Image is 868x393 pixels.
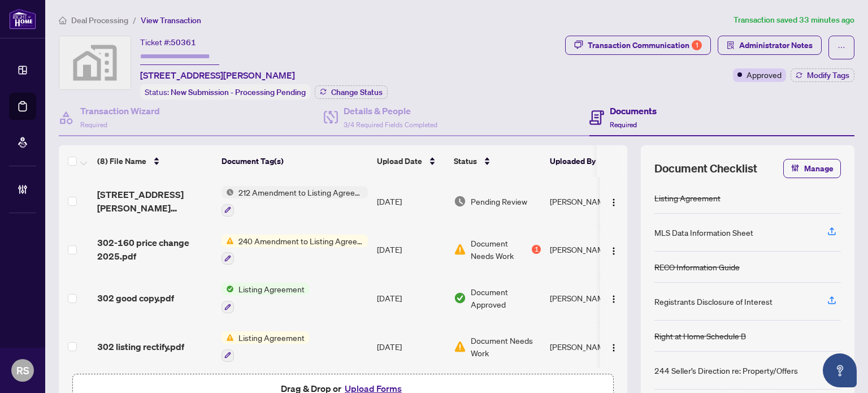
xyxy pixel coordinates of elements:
[449,145,545,177] th: Status
[372,226,449,274] td: [DATE]
[222,331,234,344] img: Status Icon
[97,188,212,215] span: [STREET_ADDRESS][PERSON_NAME] 082025_2025-09-26 16_13_42.pdf
[545,226,630,274] td: [PERSON_NAME]
[654,192,721,204] div: Listing Agreement
[471,237,530,262] span: Document Needs Work
[222,235,234,247] img: Status Icon
[377,155,422,167] span: Upload Date
[739,36,813,54] span: Administrator Notes
[59,36,131,89] img: svg%3e
[654,295,772,308] div: Registrants Disclosure of Interest
[97,155,146,167] span: (8) File Name
[454,195,466,208] img: Document Status
[372,322,449,371] td: [DATE]
[804,159,834,178] span: Manage
[823,353,857,387] button: Open asap
[654,161,757,176] span: Document Checklist
[222,283,234,295] img: Status Icon
[609,247,618,256] img: Logo
[59,16,67,24] span: home
[565,36,711,55] button: Transaction Communication1
[605,289,623,307] button: Logo
[16,362,29,378] span: RS
[471,195,527,208] span: Pending Review
[80,120,107,129] span: Required
[545,177,630,226] td: [PERSON_NAME]
[171,87,306,97] span: New Submission - Processing Pending
[454,155,477,167] span: Status
[140,68,295,82] span: [STREET_ADDRESS][PERSON_NAME]
[133,14,136,27] li: /
[71,15,128,25] span: Deal Processing
[140,84,310,100] div: Status:
[454,243,466,256] img: Document Status
[97,291,174,305] span: 302 good copy.pdf
[654,330,746,342] div: Right at Home Schedule B
[610,104,657,118] h4: Documents
[605,240,623,258] button: Logo
[471,286,541,310] span: Document Approved
[807,71,849,79] span: Modify Tags
[609,343,618,352] img: Logo
[791,68,854,82] button: Modify Tags
[532,245,541,254] div: 1
[609,198,618,207] img: Logo
[545,322,630,371] td: [PERSON_NAME]
[545,145,630,177] th: Uploaded By
[454,292,466,304] img: Document Status
[234,283,309,295] span: Listing Agreement
[331,88,383,96] span: Change Status
[692,40,702,50] div: 1
[610,120,637,129] span: Required
[654,261,740,273] div: RECO Information Guide
[718,36,822,55] button: Administrator Notes
[654,364,798,377] div: 244 Seller’s Direction re: Property/Offers
[234,235,368,247] span: 240 Amendment to Listing Agreement - Authority to Offer for Sale Price Change/Extension/Amendment(s)
[315,85,388,99] button: Change Status
[217,145,372,177] th: Document Tag(s)
[372,177,449,226] td: [DATE]
[234,186,368,198] span: 212 Amendment to Listing Agreement - Authority to Offer for Lease Price Change/Extension/Amendmen...
[97,236,212,263] span: 302-160 price change 2025.pdf
[222,331,309,362] button: Status IconListing Agreement
[727,41,735,49] span: solution
[734,14,854,27] article: Transaction saved 33 minutes ago
[454,340,466,353] img: Document Status
[783,159,841,178] button: Manage
[344,104,437,118] h4: Details & People
[80,104,160,118] h4: Transaction Wizard
[222,283,309,313] button: Status IconListing Agreement
[171,37,196,47] span: 50361
[141,15,201,25] span: View Transaction
[471,334,541,359] span: Document Needs Work
[140,36,196,49] div: Ticket #:
[97,340,184,353] span: 302 listing rectify.pdf
[372,274,449,322] td: [DATE]
[344,120,437,129] span: 3/4 Required Fields Completed
[222,235,368,265] button: Status Icon240 Amendment to Listing Agreement - Authority to Offer for Sale Price Change/Extensio...
[605,338,623,356] button: Logo
[837,44,845,51] span: ellipsis
[605,192,623,210] button: Logo
[545,274,630,322] td: [PERSON_NAME]
[588,36,702,54] div: Transaction Communication
[93,145,217,177] th: (8) File Name
[222,186,234,198] img: Status Icon
[654,226,753,239] div: MLS Data Information Sheet
[222,186,368,217] button: Status Icon212 Amendment to Listing Agreement - Authority to Offer for Lease Price Change/Extensi...
[234,331,309,344] span: Listing Agreement
[609,295,618,304] img: Logo
[747,68,782,81] span: Approved
[372,145,449,177] th: Upload Date
[9,8,36,29] img: logo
